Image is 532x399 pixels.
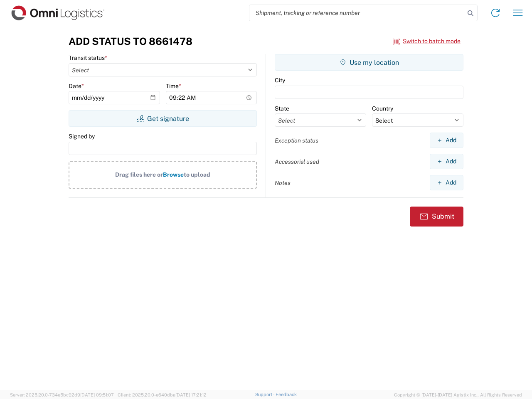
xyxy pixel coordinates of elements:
[10,392,114,397] span: Server: 2025.20.0-734e5bc92d9
[255,392,276,397] a: Support
[69,110,257,127] button: Get signature
[115,171,163,178] span: Drag files here or
[430,133,463,148] button: Add
[69,35,192,47] h3: Add Status to 8661478
[275,54,463,71] button: Use my location
[166,82,181,90] label: Time
[275,137,318,144] label: Exception status
[275,105,289,112] label: State
[175,392,207,397] span: [DATE] 17:21:12
[372,105,393,112] label: Country
[69,82,84,90] label: Date
[275,158,319,165] label: Accessorial used
[430,154,463,169] button: Add
[163,171,184,178] span: Browse
[276,392,297,397] a: Feedback
[275,179,291,187] label: Notes
[69,54,107,62] label: Transit status
[394,391,522,399] span: Copyright © [DATE]-[DATE] Agistix Inc., All Rights Reserved
[393,34,461,48] button: Switch to batch mode
[184,171,210,178] span: to upload
[69,133,95,140] label: Signed by
[275,76,285,84] label: City
[249,5,465,21] input: Shipment, tracking or reference number
[430,175,463,190] button: Add
[80,392,114,397] span: [DATE] 09:51:07
[410,207,463,227] button: Submit
[118,392,207,397] span: Client: 2025.20.0-e640dba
